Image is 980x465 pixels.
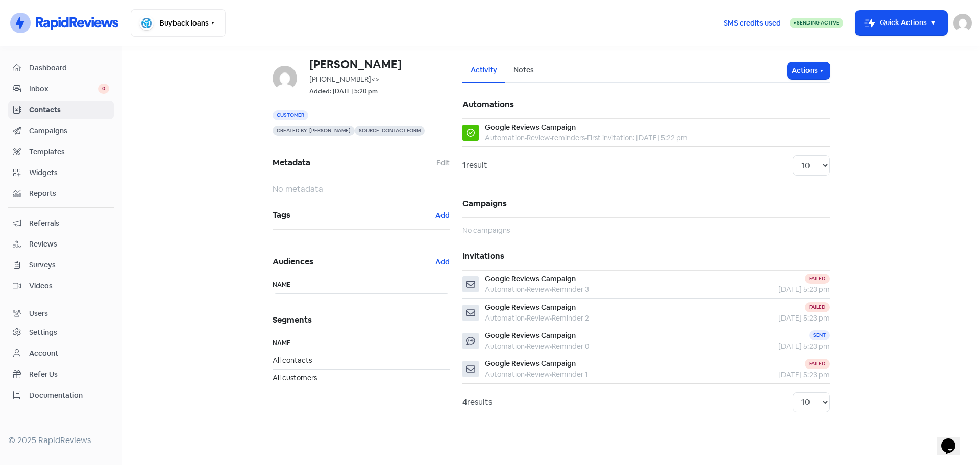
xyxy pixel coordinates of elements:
span: Customer [273,110,308,120]
a: Documentation [8,386,114,405]
a: Reviews [8,235,114,254]
span: Created by: [PERSON_NAME] [273,126,355,136]
img: User [953,14,972,32]
strong: 1 [462,160,466,170]
span: All contacts [273,356,312,365]
span: Review [527,133,550,142]
div: Account [29,348,58,359]
div: Google Reviews Campaign [485,122,576,133]
span: 0 [98,84,109,94]
a: Settings [8,323,114,342]
a: Refer Us [8,365,114,384]
span: Referrals [29,218,109,229]
img: d41d8cd98f00b204e9800998ecf8427e [273,66,297,90]
th: Name [273,334,450,352]
a: Inbox 0 [8,80,114,99]
h5: Invitations [462,242,830,270]
b: • [525,341,527,351]
span: reminders [552,133,585,142]
b: • [550,313,552,323]
a: Videos [8,277,114,296]
th: Name [273,276,450,294]
span: <> [371,75,379,84]
span: No campaigns [462,226,510,235]
div: Notes [513,65,534,76]
span: Google Reviews Campaign [485,303,576,312]
h5: Campaigns [462,190,830,217]
span: Google Reviews Campaign [485,359,576,368]
a: Campaigns [8,121,114,140]
span: Automation [485,133,525,142]
div: [DATE] 5:23 pm [720,370,830,380]
span: First invitation: [DATE] 5:22 pm [587,133,688,142]
small: Added: [DATE] 5:20 pm [309,87,378,96]
a: Account [8,344,114,363]
div: Automation Review Reminder 1 [485,369,588,380]
a: Widgets [8,163,114,182]
a: Reports [8,184,114,203]
a: SMS credits used [715,17,790,28]
div: © 2025 RapidReviews [8,434,114,447]
span: Source: Contact form [355,126,425,136]
a: Referrals [8,214,114,233]
div: [DATE] 5:23 pm [720,313,830,324]
a: Dashboard [8,59,114,78]
a: Templates [8,142,114,161]
div: Activity [471,65,497,76]
span: Templates [29,146,109,157]
b: • [525,285,527,294]
a: Surveys [8,256,114,275]
span: Tags [273,208,435,223]
button: Quick Actions [855,11,947,35]
span: All customers [273,373,317,382]
a: Sending Active [790,17,843,29]
span: Reviews [29,239,109,250]
a: Contacts [8,101,114,119]
div: [DATE] 5:23 pm [720,284,830,295]
a: Users [8,304,114,323]
b: • [525,370,527,379]
span: Sending Active [797,19,839,26]
span: Videos [29,281,109,291]
b: • [525,313,527,323]
div: results [462,396,492,408]
span: Google Reviews Campaign [485,331,576,340]
span: SMS credits used [724,18,781,29]
div: [DATE] 5:23 pm [720,341,830,352]
span: Documentation [29,390,109,401]
h5: Automations [462,91,830,118]
span: Dashboard [29,63,109,74]
b: • [550,341,552,351]
b: • [525,133,527,142]
div: [PHONE_NUMBER] [309,74,450,85]
b: • [550,133,552,142]
strong: 4 [462,397,467,407]
div: No metadata [273,183,450,195]
span: Refer Us [29,369,109,380]
button: Add [435,210,450,222]
b: • [550,370,552,379]
div: Failed [805,274,830,284]
b: • [550,285,552,294]
span: Widgets [29,167,109,178]
span: Campaigns [29,126,109,136]
button: Add [435,256,450,268]
div: Users [29,308,48,319]
span: Contacts [29,105,109,115]
span: Google Reviews Campaign [485,274,576,283]
div: Automation Review Reminder 3 [485,284,589,295]
span: Inbox [29,84,98,94]
div: Automation Review Reminder 2 [485,313,589,324]
div: Failed [805,302,830,312]
h6: [PERSON_NAME] [309,59,450,70]
div: Settings [29,327,57,338]
button: Buyback loans [131,9,226,37]
iframe: chat widget [937,424,970,455]
div: Automation Review Reminder 0 [485,341,589,352]
div: Failed [805,359,830,369]
span: Metadata [273,155,436,170]
b: • [585,133,587,142]
div: Sent [809,330,830,340]
div: result [462,159,487,172]
span: Audiences [273,254,435,270]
